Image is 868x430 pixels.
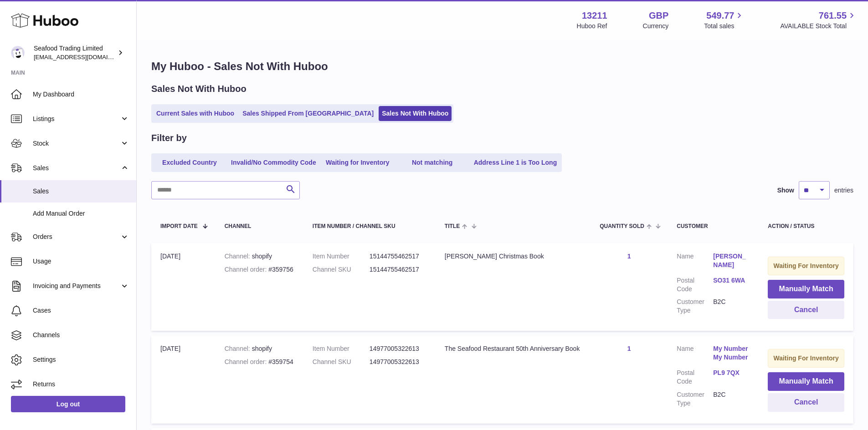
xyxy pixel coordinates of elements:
span: Sales [33,187,129,196]
span: Cases [33,306,129,315]
dd: B2C [713,298,750,315]
dd: 14977005322613 [370,358,426,366]
strong: Channel order [225,358,269,365]
dt: Channel SKU [313,358,370,366]
a: Log out [11,396,125,412]
span: Listings [33,115,120,123]
img: online@rickstein.com [11,46,25,60]
span: Invoicing and Payments [33,282,120,290]
a: Current Sales with Huboo [153,106,237,121]
dt: Item Number [313,344,370,353]
button: Manually Match [768,372,844,391]
dt: Name [677,252,713,272]
strong: Channel [225,253,252,260]
span: AVAILABLE Stock Total [780,22,857,30]
span: Returns [33,380,129,389]
a: My Number My Number [713,344,750,362]
dt: Customer Type [677,390,713,408]
div: Huboo Ref [577,22,607,30]
dt: Postal Code [677,276,713,293]
button: Cancel [768,301,844,319]
a: Not matching [396,155,469,170]
dd: 14977005322613 [370,344,426,353]
span: 549.77 [706,10,734,22]
dd: 15144755462517 [370,265,426,274]
span: Channels [33,331,129,339]
dt: Postal Code [677,369,713,386]
dt: Item Number [313,252,370,261]
div: shopify [225,252,294,261]
span: Orders [33,233,120,241]
a: Sales Not With Huboo [379,106,452,121]
div: The Seafood Restaurant 50th Anniversary Book [445,344,581,353]
div: Item Number / Channel SKU [313,223,426,229]
span: Usage [33,257,129,266]
span: Quantity Sold [600,223,644,229]
span: Add Manual Order [33,209,129,218]
button: Cancel [768,393,844,412]
div: [PERSON_NAME] Christmas Book [445,252,581,261]
span: My Dashboard [33,90,129,99]
span: [EMAIL_ADDRESS][DOMAIN_NAME] [34,53,134,61]
div: Action / Status [768,223,844,229]
a: PL9 7QX [713,369,750,377]
td: [DATE] [151,335,216,423]
a: 1 [627,253,631,260]
h1: My Huboo - Sales Not With Huboo [151,59,853,74]
div: Customer [677,223,750,229]
span: Total sales [704,22,745,30]
label: Show [777,186,794,195]
a: Address Line 1 is Too Long [471,155,560,170]
a: Invalid/No Commodity Code [228,155,319,170]
div: #359754 [225,358,294,366]
strong: Channel [225,345,252,352]
strong: Waiting For Inventory [773,354,838,362]
a: 1 [627,345,631,352]
a: Waiting for Inventory [321,155,394,170]
strong: Channel order [225,266,269,273]
a: [PERSON_NAME] [713,252,750,269]
a: Sales Shipped From [GEOGRAPHIC_DATA] [239,106,377,121]
strong: Waiting For Inventory [773,262,838,269]
a: 549.77 Total sales [704,10,745,30]
div: Channel [225,223,294,229]
div: #359756 [225,265,294,274]
div: shopify [225,344,294,353]
dt: Channel SKU [313,265,370,274]
dd: 15144755462517 [370,252,426,261]
h2: Sales Not With Huboo [151,83,247,95]
dd: B2C [713,390,750,408]
button: Manually Match [768,280,844,298]
dt: Name [677,344,713,364]
a: SO31 6WA [713,276,750,285]
td: [DATE] [151,243,216,331]
span: Stock [33,139,120,148]
strong: GBP [649,10,668,22]
dt: Customer Type [677,298,713,315]
div: Seafood Trading Limited [34,44,116,61]
span: entries [834,186,853,195]
span: 761.55 [819,10,847,22]
div: Currency [643,22,669,30]
a: Excluded Country [153,155,226,170]
h2: Filter by [151,132,187,144]
span: Import date [160,223,198,229]
span: Sales [33,164,120,172]
span: Settings [33,355,129,364]
strong: 13211 [582,10,607,22]
a: 761.55 AVAILABLE Stock Total [780,10,857,30]
span: Title [445,223,460,229]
